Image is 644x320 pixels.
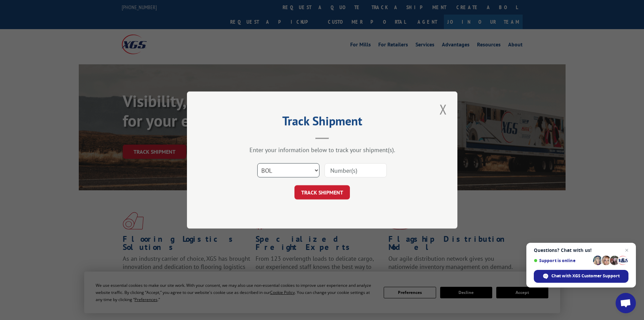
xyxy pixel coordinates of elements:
[534,258,591,263] span: Support is online
[616,293,636,313] a: Open chat
[221,146,424,154] div: Enter your information below to track your shipment(s).
[551,273,620,279] span: Chat with XGS Customer Support
[534,270,628,283] span: Chat with XGS Customer Support
[437,100,449,119] button: Close modal
[294,185,350,199] button: TRACK SHIPMENT
[221,116,424,129] h2: Track Shipment
[325,163,387,177] input: Number(s)
[534,248,628,253] span: Questions? Chat with us!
